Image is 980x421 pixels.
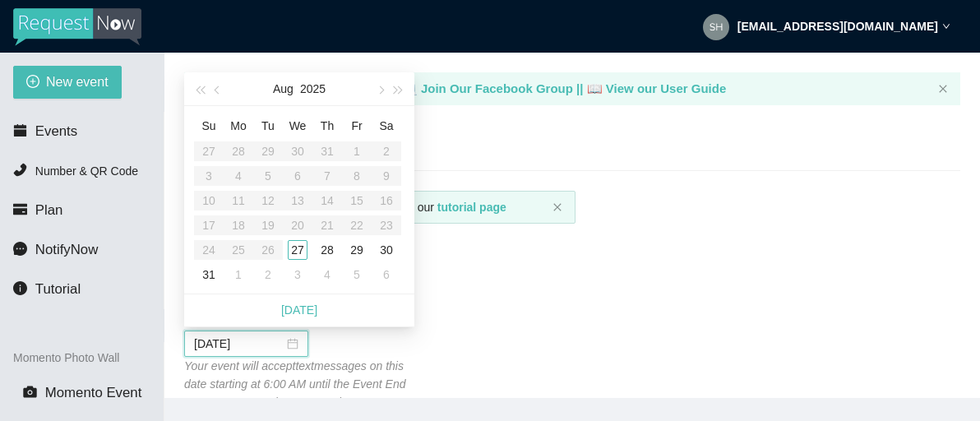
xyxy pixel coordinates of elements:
[737,20,938,33] strong: [EMAIL_ADDRESS][DOMAIN_NAME]
[35,164,138,178] span: Number & QR Code
[312,113,342,139] th: Th
[300,72,326,105] button: 2025
[13,242,27,256] span: message
[199,265,219,285] div: 31
[347,240,367,260] div: 29
[317,240,337,260] div: 28
[229,265,248,285] div: 1
[35,123,77,139] span: Events
[194,113,224,139] th: Su
[184,359,406,409] i: Your event will accept text messages on this date starting at 6:00 AM until the Event End Date. E...
[253,113,283,139] th: Tu
[13,66,122,99] button: plus-circleNew event
[283,262,312,287] td: 2025-09-03
[312,262,342,287] td: 2025-09-04
[372,262,401,287] td: 2025-09-06
[347,265,367,285] div: 5
[283,113,312,139] th: We
[23,385,37,399] span: camera
[13,123,27,137] span: calendar
[46,72,109,92] span: New event
[288,265,307,285] div: 3
[377,240,396,260] div: 30
[273,72,294,105] button: Aug
[342,262,372,287] td: 2025-09-05
[13,202,27,216] span: credit-card
[224,113,253,139] th: Mo
[703,14,729,40] img: ca4412092abe2890ab73f048b6496a52
[283,238,312,262] td: 2025-08-27
[342,238,372,262] td: 2025-08-29
[35,202,63,218] span: Plan
[253,262,283,287] td: 2025-09-02
[938,84,948,95] button: close
[26,75,39,90] span: plus-circle
[288,240,307,260] div: 27
[224,262,253,287] td: 2025-09-01
[372,238,401,262] td: 2025-08-30
[342,113,372,139] th: Fr
[587,81,727,95] a: laptop View our User Guide
[942,22,950,30] span: down
[35,281,81,297] span: Tutorial
[317,265,337,285] div: 4
[552,202,562,213] button: close
[13,8,141,46] img: RequestNow
[377,265,396,285] div: 6
[13,281,27,295] span: info-circle
[184,118,960,151] h2: New Event
[312,238,342,262] td: 2025-08-28
[938,84,948,94] span: close
[437,201,506,214] a: tutorial page
[194,262,224,287] td: 2025-08-31
[35,242,98,257] span: NotifyNow
[258,265,278,285] div: 2
[402,81,587,95] a: laptop Join Our Facebook Group ||
[45,385,142,400] span: Momento Event
[372,113,401,139] th: Sa
[13,163,27,177] span: phone
[194,335,284,353] input: Select date
[281,303,317,317] a: [DATE]
[215,201,506,214] span: Need help or want to learn more? View our
[587,81,603,95] span: laptop
[552,202,562,212] span: close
